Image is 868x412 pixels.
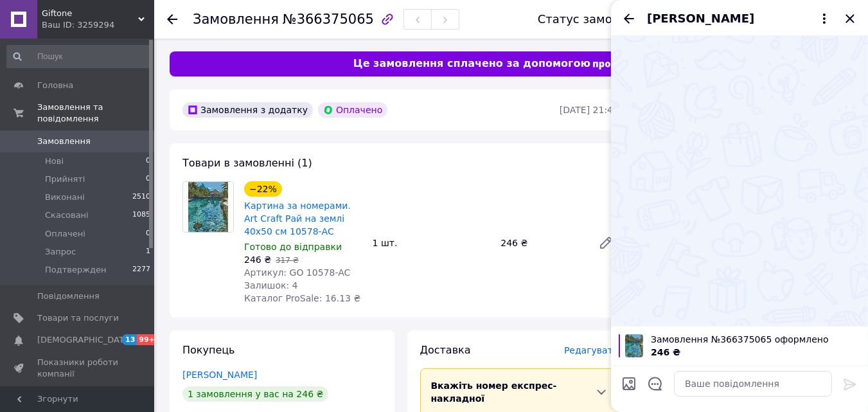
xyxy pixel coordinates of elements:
div: Замовлення з додатку [182,102,313,118]
span: 1 [146,246,150,258]
input: Пошук [6,45,152,68]
button: [PERSON_NAME] [647,10,832,27]
span: Доставка [420,344,471,356]
span: 2510 [132,192,150,203]
a: Картина за номерами. Art Craft Рай на землі 40х50 см 10578-AC [244,201,351,237]
span: Скасовані [45,210,89,221]
span: Головна [37,80,73,91]
span: Замовлення [37,136,91,147]
button: Закрити [842,11,858,26]
span: Запрос [45,246,76,258]
span: 99+ [137,334,158,345]
span: Готово до відправки [244,242,342,252]
span: 246 ₴ [651,347,680,357]
span: 0 [146,156,150,167]
a: Редагувати [593,230,619,256]
span: Редагувати [564,345,619,355]
button: Назад [621,11,637,26]
span: Замовлення №366375065 оформлено [651,333,860,346]
span: Прийняті [45,174,85,185]
span: Подтвержден [45,264,106,276]
span: Залишок: 4 [244,280,298,291]
span: 0 [146,174,150,185]
div: 1 замовлення у вас на 246 ₴ [182,386,328,402]
div: 246 ₴ [495,234,588,252]
span: Вкажіть номер експрес-накладної [431,381,557,404]
span: Каталог ProSale: 16.13 ₴ [244,293,360,303]
time: [DATE] 21:47 [560,105,619,115]
span: 1085 [132,210,150,221]
span: Показники роботи компанії [37,357,119,380]
span: Нові [45,156,64,167]
span: 0 [146,228,150,240]
span: Це замовлення сплачено за допомогою [353,57,590,71]
span: 13 [122,334,137,345]
span: Оплачені [45,228,85,240]
div: −22% [244,181,282,197]
a: [PERSON_NAME] [182,370,257,380]
div: Ваш ID: 3259294 [42,19,154,31]
span: Виконані [45,192,85,203]
span: Артикул: GO 10578-AC [244,267,350,278]
span: Замовлення [193,12,279,27]
div: 1 шт. [368,234,496,252]
div: Оплачено [318,102,387,118]
span: Giftone [42,8,138,19]
span: Повідомлення [37,291,100,302]
span: 246 ₴ [244,255,271,265]
div: Статус замовлення [538,13,656,26]
button: Відкрити шаблони відповідей [647,375,664,392]
span: [PERSON_NAME] [647,10,754,27]
img: Картина за номерами. Art Craft Рай на землі 40х50 см 10578-AC [188,182,228,232]
div: Повернутися назад [167,13,177,26]
span: Покупець [182,344,235,356]
span: [DEMOGRAPHIC_DATA] [37,334,132,346]
span: 317 ₴ [276,256,299,265]
span: №366375065 [283,12,374,27]
span: Замовлення та повідомлення [37,102,154,125]
span: Товари та послуги [37,312,119,324]
img: 3753390033_w100_h100_go-krasivaya-kartina.jpg [625,334,644,357]
span: 2277 [132,264,150,276]
span: Товари в замовленні (1) [182,157,312,169]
